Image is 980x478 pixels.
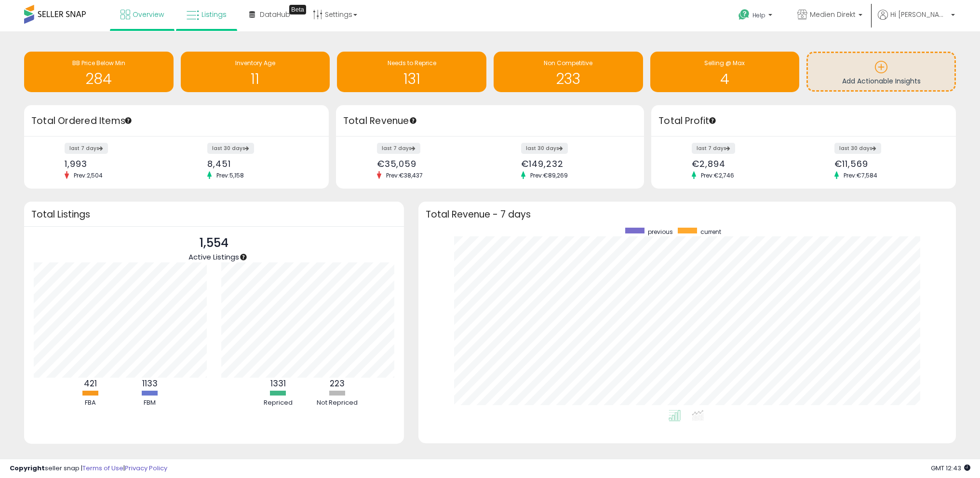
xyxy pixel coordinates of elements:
div: 8,451 [207,159,312,169]
div: €35,059 [377,159,483,169]
div: Tooltip anchor [409,116,417,125]
div: FBM [121,398,179,408]
i: Get Help [738,9,750,21]
a: Add Actionable Insights [808,53,954,90]
a: Inventory Age 11 [181,52,330,92]
p: 1,554 [188,234,239,252]
span: Overview [133,10,164,19]
div: Repriced [249,398,307,408]
a: Help [731,1,782,31]
b: 1133 [142,378,158,389]
b: 1331 [270,378,286,389]
span: Prev: €89,269 [525,171,573,179]
span: Add Actionable Insights [842,76,921,86]
div: €2,894 [692,159,796,169]
div: €11,569 [834,159,939,169]
label: last 7 days [65,143,108,154]
a: Non Competitive 233 [494,52,643,92]
span: Prev: €2,746 [696,171,739,179]
label: last 7 days [692,143,735,154]
span: Prev: €7,584 [839,171,882,179]
h1: 11 [186,71,325,87]
h3: Total Revenue [343,114,637,128]
span: Inventory Age [235,59,275,67]
h3: Total Revenue - 7 days [426,211,949,218]
h3: Total Profit [658,114,949,128]
a: Privacy Policy [125,464,167,473]
span: DataHub [260,10,290,19]
div: Tooltip anchor [239,253,248,261]
label: last 30 days [207,143,254,154]
span: Selling @ Max [704,59,745,67]
a: Hi [PERSON_NAME] [878,10,955,31]
div: Tooltip anchor [708,116,717,125]
div: Not Repriced [309,398,366,408]
b: 223 [330,378,345,389]
span: Prev: €38,437 [381,171,428,179]
div: Tooltip anchor [124,116,133,125]
h1: 284 [29,71,169,87]
span: Non Competitive [544,59,592,67]
span: Prev: 2,504 [69,171,107,179]
span: Help [752,11,765,19]
span: BB Price Below Min [72,59,125,67]
h3: Total Ordered Items [31,114,322,128]
a: Selling @ Max 4 [650,52,800,92]
a: Needs to Reprice 131 [337,52,486,92]
span: Prev: 5,158 [212,171,249,179]
span: Needs to Reprice [388,59,436,67]
span: Hi [PERSON_NAME] [890,10,948,19]
div: FBA [62,398,120,408]
div: 1,993 [65,159,169,169]
label: last 30 days [834,143,881,154]
label: last 30 days [521,143,568,154]
b: 421 [84,378,97,389]
span: 2025-09-9 12:43 GMT [931,464,970,473]
a: Terms of Use [82,464,123,473]
span: Medien Direkt [810,10,856,19]
h1: 4 [655,71,795,87]
h1: 233 [498,71,638,87]
span: current [700,228,721,236]
span: Active Listings [188,252,239,262]
span: Listings [201,10,227,19]
div: seller snap | | [10,464,167,473]
a: BB Price Below Min 284 [24,52,174,92]
h1: 131 [342,71,482,87]
label: last 7 days [377,143,420,154]
div: Tooltip anchor [289,5,306,14]
strong: Copyright [10,464,45,473]
span: previous [648,228,673,236]
div: €149,232 [521,159,627,169]
h3: Total Listings [31,211,397,218]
